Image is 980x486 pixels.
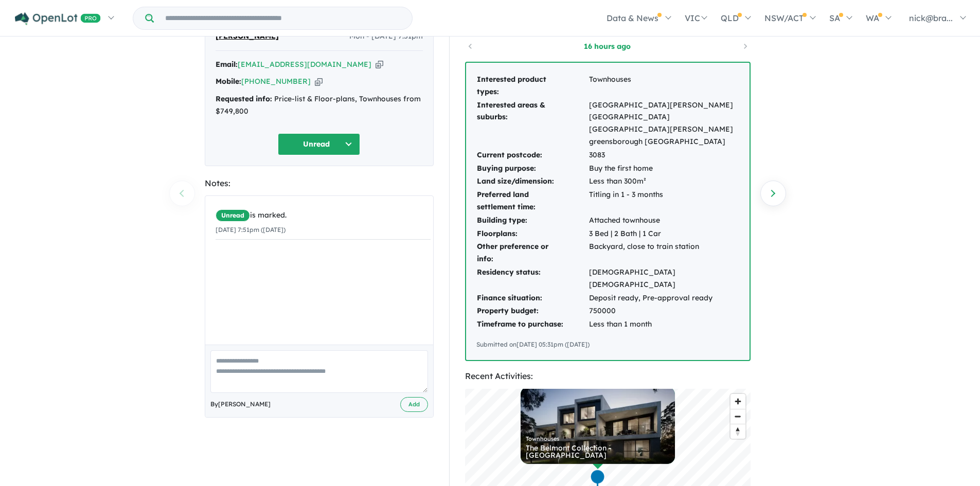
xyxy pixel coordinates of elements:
[241,77,311,86] a: [PHONE_NUMBER]
[589,304,739,318] td: 750000
[909,13,953,23] span: nick@bra...
[476,162,589,175] td: Buying purpose:
[526,436,670,442] div: Townhouses
[730,409,745,424] span: Zoom out
[210,399,271,409] span: By [PERSON_NAME]
[589,99,739,149] td: [GEOGRAPHIC_DATA][PERSON_NAME] [GEOGRAPHIC_DATA] [GEOGRAPHIC_DATA][PERSON_NAME] greensborough [GE...
[216,93,423,118] div: Price-list & Floor-plans, Townhouses from $749,800
[589,162,739,175] td: Buy the first home
[476,240,589,266] td: Other preference or info:
[216,60,238,69] strong: Email:
[476,99,589,149] td: Interested areas & suburbs:
[278,133,360,155] button: Unread
[476,188,589,214] td: Preferred land settlement time:
[476,175,589,188] td: Land size/dimension:
[589,266,739,292] td: [DEMOGRAPHIC_DATA] [DEMOGRAPHIC_DATA]
[476,304,589,318] td: Property budget:
[476,339,739,350] div: Submitted on [DATE] 05:31pm ([DATE])
[376,59,383,70] button: Copy
[15,12,101,25] img: Openlot PRO Logo White
[216,209,250,222] span: Unread
[476,214,589,227] td: Building type:
[315,76,323,87] button: Copy
[589,240,739,266] td: Backyard, close to train station
[589,227,739,241] td: 3 Bed | 2 Bath | 1 Car
[589,292,739,305] td: Deposit ready, Pre-approval ready
[589,175,739,188] td: Less than 300m²
[730,409,745,424] button: Zoom out
[156,7,410,29] input: Try estate name, suburb, builder or developer
[400,397,428,412] button: Add
[564,41,651,51] a: 16 hours ago
[476,292,589,305] td: Finance situation:
[589,73,739,99] td: Townhouses
[730,424,745,439] button: Reset bearing to north
[476,266,589,292] td: Residency status:
[589,214,739,227] td: Attached townhouse
[216,209,431,222] div: is marked.
[476,318,589,331] td: Timeframe to purchase:
[476,73,589,99] td: Interested product types:
[205,176,434,190] div: Notes:
[216,94,272,103] strong: Requested info:
[216,77,241,86] strong: Mobile:
[589,318,739,331] td: Less than 1 month
[465,369,751,383] div: Recent Activities:
[476,227,589,241] td: Floorplans:
[589,188,739,214] td: Titling in 1 - 3 months
[216,226,286,233] small: [DATE] 7:51pm ([DATE])
[521,387,675,464] a: Townhouses The Belmont Collection - [GEOGRAPHIC_DATA]
[589,149,739,162] td: 3083
[238,60,371,69] a: [EMAIL_ADDRESS][DOMAIN_NAME]
[476,149,589,162] td: Current postcode:
[730,394,745,409] button: Zoom in
[526,444,670,459] div: The Belmont Collection - [GEOGRAPHIC_DATA]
